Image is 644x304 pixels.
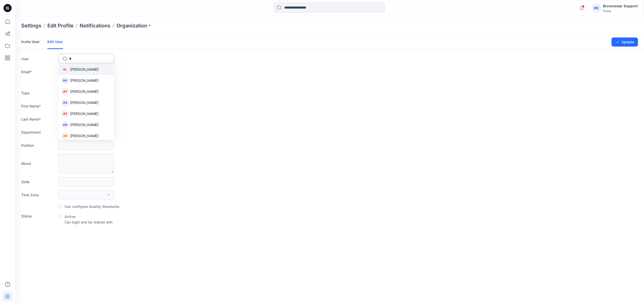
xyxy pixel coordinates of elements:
div: Puma [603,9,638,13]
label: Email [21,69,56,74]
label: First Name [21,103,56,109]
a: Invite User [21,35,40,48]
div: AZ [62,110,69,117]
span: [PERSON_NAME] [70,122,99,127]
label: Last Name [21,117,56,122]
span: [PERSON_NAME] [70,89,99,94]
label: Department [21,130,56,135]
div: AN [62,121,69,128]
a: Edit Profile [47,22,74,29]
div: AK [62,77,69,84]
div: Browzwear Support [603,3,638,9]
div: AY [62,88,69,95]
label: Time Zone [21,192,56,198]
span: [PERSON_NAME] [70,133,99,138]
label: Position [21,143,56,148]
span: [PERSON_NAME] [70,111,99,116]
a: Edit User [47,35,63,49]
div: AL [62,66,69,73]
p: Settings [21,22,41,29]
label: Status [21,213,56,219]
label: Can configure Quality Standards [58,203,119,209]
label: About [21,161,56,166]
span: [PERSON_NAME] [70,100,99,105]
div: BS [592,4,601,13]
label: Type [21,90,56,96]
label: Skills [21,179,56,184]
span: [PERSON_NAME] [70,67,99,72]
label: User [21,56,56,61]
p: Can login and be shared with [65,219,113,225]
div: AB [62,132,69,139]
div: AS [62,99,69,106]
span: [PERSON_NAME] [70,78,99,83]
label: Active [58,213,75,219]
button: Update [611,37,638,47]
div: Active [58,213,113,219]
a: Notifications [80,22,110,29]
